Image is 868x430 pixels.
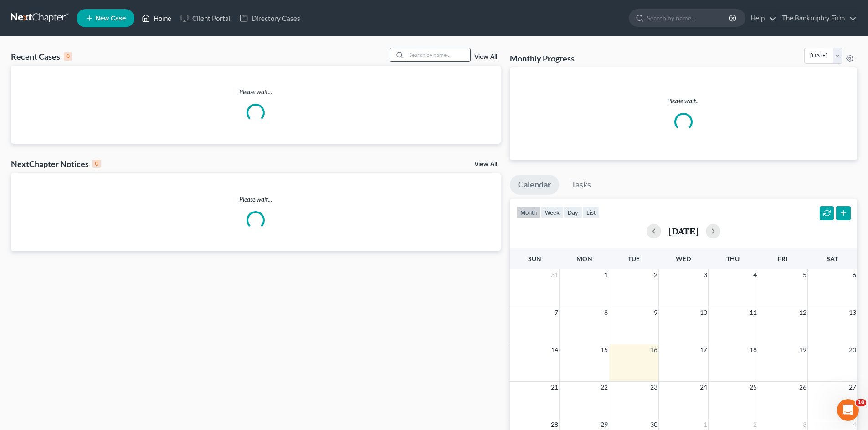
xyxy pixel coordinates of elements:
[235,10,305,26] a: Directory Cases
[647,10,730,26] input: Search by name...
[176,10,235,26] a: Client Portal
[649,344,658,355] span: 16
[848,382,857,393] span: 27
[649,382,658,393] span: 23
[852,419,857,430] span: 4
[752,419,758,430] span: 2
[746,10,776,26] a: Help
[798,382,807,393] span: 26
[582,206,600,218] button: list
[406,48,470,61] input: Search by name...
[749,344,758,355] span: 18
[777,10,857,26] a: The Bankruptcy Firm
[699,344,708,355] span: 17
[95,15,126,22] span: New Case
[653,269,658,280] span: 2
[474,54,497,60] a: View All
[550,419,559,430] span: 28
[749,307,758,318] span: 11
[11,158,101,169] div: NextChapter Notices
[137,10,176,26] a: Home
[510,175,559,195] a: Calendar
[827,255,838,263] span: Sat
[676,255,691,263] span: Wed
[11,195,501,204] p: Please wait...
[516,206,541,218] button: month
[528,255,541,263] span: Sun
[603,269,609,280] span: 1
[541,206,564,218] button: week
[798,344,807,355] span: 19
[798,307,807,318] span: 12
[554,307,559,318] span: 7
[802,269,807,280] span: 5
[564,206,582,218] button: day
[653,307,658,318] span: 9
[726,255,740,263] span: Thu
[649,419,658,430] span: 30
[852,269,857,280] span: 6
[510,53,575,64] h3: Monthly Progress
[699,307,708,318] span: 10
[668,226,699,236] h2: [DATE]
[474,161,497,167] a: View All
[848,307,857,318] span: 13
[550,344,559,355] span: 14
[628,255,640,263] span: Tue
[517,96,850,106] p: Please wait...
[603,307,609,318] span: 8
[563,175,599,195] a: Tasks
[600,344,609,355] span: 15
[848,344,857,355] span: 20
[752,269,758,280] span: 4
[92,160,101,168] div: 0
[11,87,501,96] p: Please wait...
[600,419,609,430] span: 29
[749,382,758,393] span: 25
[802,419,807,430] span: 3
[778,255,787,263] span: Fri
[11,51,72,62] div: Recent Cases
[856,399,866,406] span: 10
[550,382,559,393] span: 21
[699,382,708,393] span: 24
[576,255,592,263] span: Mon
[600,382,609,393] span: 22
[837,399,859,421] iframe: Intercom live chat
[703,419,708,430] span: 1
[703,269,708,280] span: 3
[64,52,72,61] div: 0
[550,269,559,280] span: 31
